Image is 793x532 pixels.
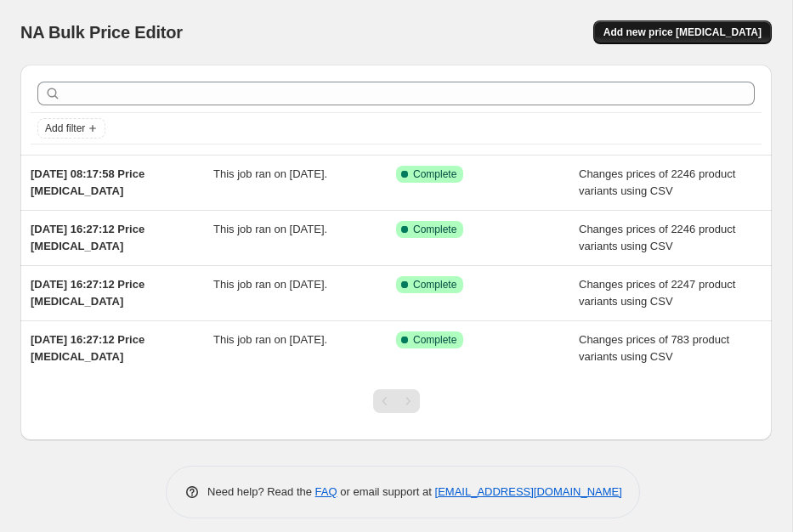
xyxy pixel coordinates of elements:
[213,167,327,180] span: This job ran on [DATE].
[579,167,735,197] span: Changes prices of 2246 product variants using CSV
[20,23,183,42] span: NA Bulk Price Editor
[31,278,144,308] span: [DATE] 16:27:12 Price [MEDICAL_DATA]
[435,485,622,498] a: [EMAIL_ADDRESS][DOMAIN_NAME]
[31,333,144,363] span: [DATE] 16:27:12 Price [MEDICAL_DATA]
[207,485,315,498] span: Need help? Read the
[413,333,456,347] span: Complete
[373,389,420,413] nav: Pagination
[413,278,456,291] span: Complete
[37,118,105,139] button: Add filter
[45,122,85,135] span: Add filter
[603,25,762,39] span: Add new price [MEDICAL_DATA]
[413,223,456,236] span: Complete
[315,485,337,498] a: FAQ
[213,278,327,291] span: This job ran on [DATE].
[579,333,729,363] span: Changes prices of 783 product variants using CSV
[593,20,772,44] button: Add new price [MEDICAL_DATA]
[579,223,735,252] span: Changes prices of 2246 product variants using CSV
[31,167,144,197] span: [DATE] 08:17:58 Price [MEDICAL_DATA]
[413,167,456,181] span: Complete
[31,223,144,252] span: [DATE] 16:27:12 Price [MEDICAL_DATA]
[337,485,435,498] span: or email support at
[213,223,327,235] span: This job ran on [DATE].
[213,333,327,346] span: This job ran on [DATE].
[579,278,735,308] span: Changes prices of 2247 product variants using CSV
